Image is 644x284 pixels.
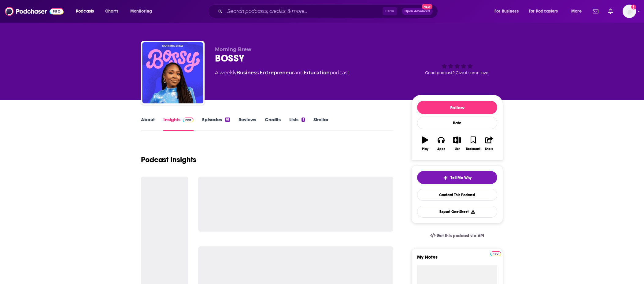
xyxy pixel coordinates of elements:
[289,117,305,131] a: Lists1
[294,70,304,76] span: and
[417,101,497,114] button: Follow
[130,7,152,16] span: Monitoring
[411,47,503,84] div: Good podcast? Give it some love!
[236,70,259,76] a: Business
[443,175,448,180] img: tell me why sparkle
[450,175,472,180] span: Tell Me Why
[481,133,497,155] button: Share
[5,6,64,17] img: Podchaser - Follow, Share and Rate Podcasts
[313,117,328,131] a: Similar
[417,117,497,129] div: Rate
[571,7,582,16] span: More
[239,117,256,131] a: Reviews
[105,7,118,16] span: Charts
[417,189,497,201] a: Contact This Podcast
[433,133,449,155] button: Apps
[494,7,519,16] span: For Business
[304,70,330,76] a: Education
[163,117,194,131] a: InsightsPodchaser Pro
[449,133,465,155] button: List
[606,6,615,17] a: Show notifications dropdown
[215,69,349,77] div: A weekly podcast
[417,206,497,218] button: Export One-Sheet
[265,117,281,131] a: Credits
[402,8,433,15] button: Open AdvancedNew
[422,4,433,9] span: New
[466,147,480,151] div: Bookmark
[405,10,430,13] span: Open Advanced
[417,133,433,155] button: Play
[623,5,636,18] span: Logged in as patrickdmanning
[631,5,636,9] svg: Add a profile image
[437,147,445,151] div: Apps
[225,6,383,16] input: Search podcasts, credits, & more...
[425,70,489,75] span: Good podcast? Give it some love!
[465,133,481,155] button: Bookmark
[126,6,160,16] button: open menu
[202,117,230,131] a: Episodes61
[183,118,194,122] img: Podchaser Pro
[485,147,493,151] div: Share
[302,118,305,122] div: 1
[567,6,589,16] button: open menu
[259,70,260,76] span: ,
[72,6,102,16] button: open menu
[260,70,294,76] a: Entrepreneur
[529,7,558,16] span: For Podcasters
[623,5,636,18] img: User Profile
[214,4,444,18] div: Search podcasts, credits, & more...
[215,47,251,52] span: Morning Brew
[225,118,230,122] div: 61
[425,228,489,243] a: Get this podcast via API
[455,147,460,151] div: List
[422,147,428,151] div: Play
[525,6,567,16] button: open menu
[76,7,94,16] span: Podcasts
[590,6,601,17] a: Show notifications dropdown
[623,5,636,18] button: Show profile menu
[490,251,501,256] img: Podchaser Pro
[141,155,196,164] h1: Podcast Insights
[141,117,155,131] a: About
[417,171,497,184] button: tell me why sparkleTell Me Why
[417,254,497,265] label: My Notes
[383,7,397,15] span: Ctrl K
[142,42,203,103] img: BOSSY
[490,6,526,16] button: open menu
[101,6,122,16] a: Charts
[437,233,484,238] span: Get this podcast via API
[490,250,501,256] a: Pro website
